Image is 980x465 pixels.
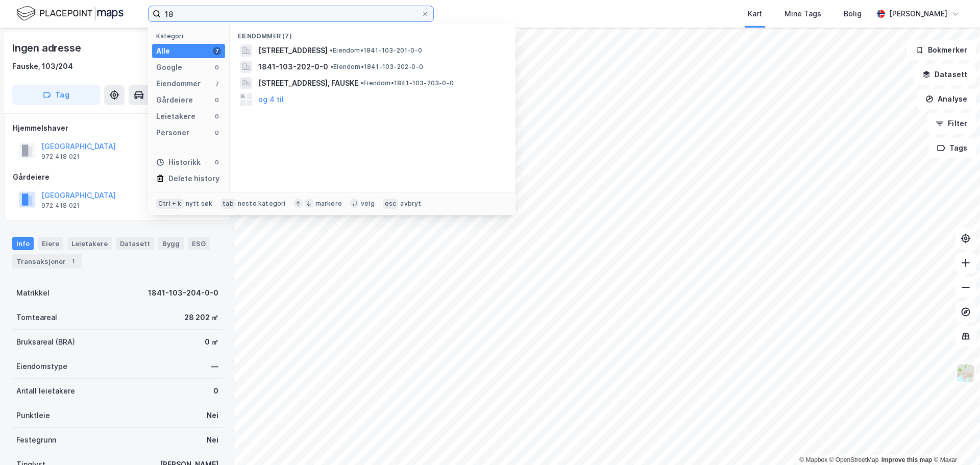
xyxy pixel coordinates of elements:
[186,200,213,208] div: nytt søk
[929,416,980,465] div: Kontrollprogram for chat
[16,360,67,373] div: Eiendomstype
[927,113,976,134] button: Filter
[258,61,328,73] span: 1841-103-202-0-0
[12,40,83,56] div: Ingen adresse
[213,63,221,71] div: 0
[315,200,342,208] div: markere
[330,63,423,71] span: Eiendom • 1841-103-202-0-0
[844,8,862,20] div: Bolig
[116,237,154,250] div: Datasett
[156,156,201,168] div: Historikk
[917,89,976,109] button: Analyse
[67,237,112,250] div: Leietakere
[829,456,879,463] a: OpenStreetMap
[161,6,421,21] input: Søk på adresse, matrikkel, gårdeiere, leietakere eller personer
[207,409,218,422] div: Nei
[914,64,976,85] button: Datasett
[956,363,975,383] img: Z
[330,46,333,54] span: •
[207,434,218,446] div: Nei
[156,78,201,90] div: Eiendommer
[213,47,221,55] div: 7
[16,5,124,22] img: logo.f888ab2527a4732fd821a326f86c7f29.svg
[13,171,222,183] div: Gårdeiere
[12,60,73,72] div: Fauske, 103/204
[16,434,56,446] div: Festegrunn
[13,122,222,134] div: Hjemmelshaver
[929,416,980,465] iframe: Chat Widget
[238,200,286,208] div: neste kategori
[330,46,422,55] span: Eiendom • 1841-103-201-0-0
[360,79,454,87] span: Eiendom • 1841-103-203-0-0
[16,409,50,422] div: Punktleie
[16,287,50,299] div: Matrikkel
[148,287,218,299] div: 1841-103-204-0-0
[928,138,976,158] button: Tags
[156,61,182,74] div: Google
[41,202,80,210] div: 972 418 021
[213,158,221,166] div: 0
[184,311,218,324] div: 28 202 ㎡
[360,79,363,87] span: •
[383,199,399,209] div: esc
[156,199,184,209] div: Ctrl + k
[168,173,219,185] div: Delete history
[799,456,827,463] a: Mapbox
[258,93,284,106] button: og 4 til
[205,336,218,348] div: 0 ㎡
[16,311,57,324] div: Tomteareal
[258,77,358,89] span: [STREET_ADDRESS], FAUSKE
[211,360,218,373] div: —
[220,199,236,209] div: tab
[12,237,34,250] div: Info
[748,8,762,20] div: Kart
[213,112,221,120] div: 0
[400,200,421,208] div: avbryt
[330,63,333,70] span: •
[156,45,170,57] div: Alle
[41,153,80,161] div: 972 418 021
[258,44,328,57] span: [STREET_ADDRESS]
[889,8,947,20] div: [PERSON_NAME]
[881,456,932,463] a: Improve this map
[12,85,100,105] button: Tag
[156,94,193,106] div: Gårdeiere
[16,385,75,397] div: Antall leietakere
[12,254,82,268] div: Transaksjoner
[38,237,63,250] div: Eiere
[785,8,821,20] div: Mine Tags
[156,110,195,123] div: Leietakere
[156,127,189,139] div: Personer
[213,80,221,88] div: 7
[16,336,75,348] div: Bruksareal (BRA)
[213,129,221,137] div: 0
[230,24,516,42] div: Eiendommer (7)
[158,237,184,250] div: Bygg
[68,256,78,266] div: 1
[213,96,221,104] div: 0
[188,237,210,250] div: ESG
[213,385,218,397] div: 0
[156,32,225,40] div: Kategori
[361,200,375,208] div: velg
[907,40,976,60] button: Bokmerker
